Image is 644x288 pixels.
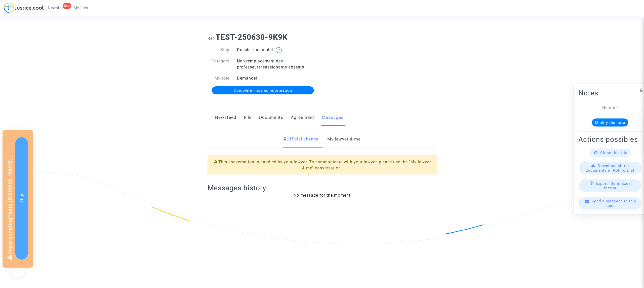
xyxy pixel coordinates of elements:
a: Newsfeed [215,109,236,126]
iframe: Help Scout Beacon - Open [10,263,25,278]
div: Step [204,47,233,53]
b: TEST-250630-9K9K [216,33,288,42]
a: Official channel [284,131,320,148]
button: Stop [15,137,28,260]
span: My files [74,6,88,10]
span: Complete missing information [234,88,292,93]
a: File [244,109,252,126]
div: No message for the moment [208,192,437,198]
div: This conversation is handled by your lawyer. To communicate with your lawyer, please use the "My ... [208,155,437,174]
a: Documents [259,109,283,126]
span: Newsfeed [48,6,66,10]
h2: Notes [578,89,642,97]
img: jc-logo.svg [4,3,44,13]
a: Messages [322,109,344,126]
span: Export file in Excel format [596,181,632,190]
span: Ref. [208,36,216,41]
a: My files [70,4,92,12]
span: Stop [19,194,24,203]
a: Agreement [291,109,314,126]
h2: Actions possibles [578,135,642,144]
div: My role [204,75,233,81]
div: No note [586,105,634,111]
div: Impersonating [3,130,33,268]
img: help.svg [276,47,282,53]
div: Dossier incomplet [233,47,322,53]
span: Send a message in this case [592,199,636,208]
a: 560Newsfeed [44,4,70,12]
div: Category [204,58,233,70]
button: Modify the note [592,119,628,127]
div: 560 [63,3,71,9]
a: My lawyer & me [327,131,361,148]
span: Download all the documents in PDF format [586,164,634,173]
div: Non-remplacement des professeurs/enseignants absents [233,58,322,70]
div: Demander [233,75,322,81]
h2: Messages history [208,184,437,192]
span: Close this file [600,151,627,155]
